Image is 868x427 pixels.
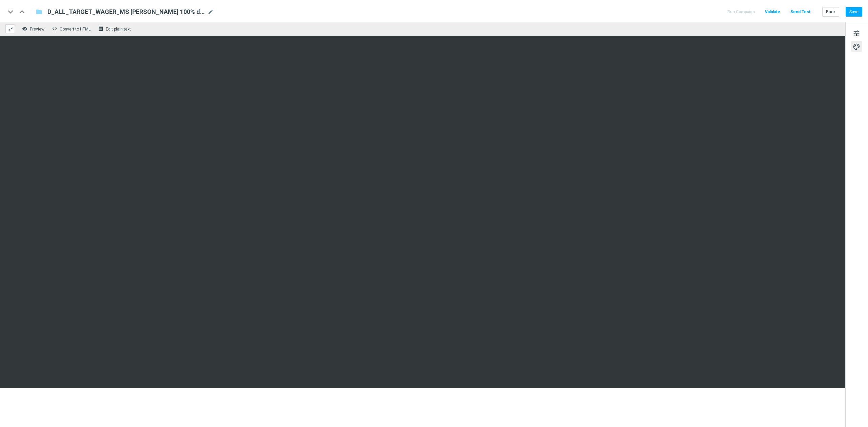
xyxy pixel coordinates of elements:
span: D_ALL_TARGET_WAGER_MS SIATKA 100% do 300 PLN_120925 [47,8,205,16]
span: palette [853,42,860,51]
button: Validate [764,7,781,17]
button: Back [822,7,839,17]
button: tune [851,27,862,38]
button: Save [846,7,862,17]
span: mode_edit [208,9,214,15]
span: tune [853,29,860,38]
span: Convert to HTML [60,27,91,32]
button: Convert to HTML [50,24,94,33]
i: receipt [98,26,103,32]
button: Send Test [789,7,811,17]
span: Edit plain text [106,27,131,32]
button: palette [851,41,862,52]
button: receipt Edit plain text [96,24,134,33]
span: Validate [765,9,780,14]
